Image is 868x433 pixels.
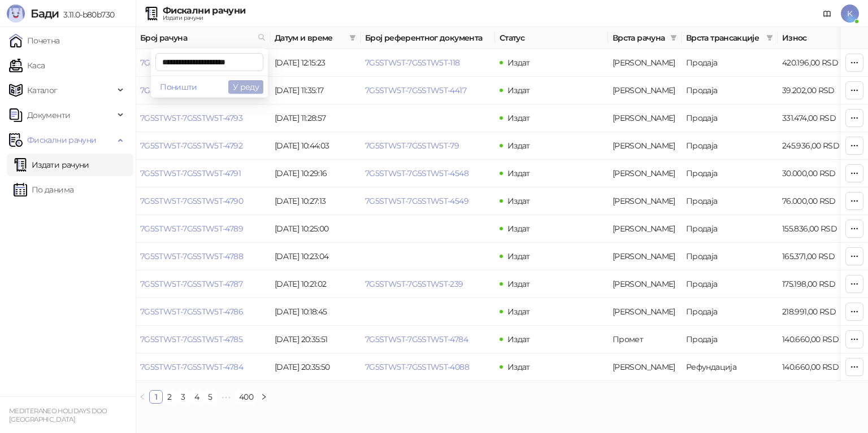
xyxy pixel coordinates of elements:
[670,34,677,41] span: filter
[257,390,271,404] button: right
[136,187,270,215] td: 7G5STW5T-7G5STW5T-4790
[682,243,778,270] td: Продаја
[507,279,530,289] span: Издат
[608,77,682,104] td: Аванс
[228,80,263,94] button: У реду
[136,160,270,187] td: 7G5STW5T-7G5STW5T-4791
[140,251,243,261] a: 7G5STW5T-7G5STW5T-4788
[31,7,59,20] span: Бади
[782,32,841,44] span: Износ
[9,407,107,423] small: MEDITERANEO HOLIDAYS DOO [GEOGRAPHIC_DATA]
[136,215,270,243] td: 7G5STW5T-7G5STW5T-4789
[778,77,857,104] td: 39.202,00 RSD
[608,298,682,326] td: Аванс
[365,362,469,372] a: 7G5STW5T-7G5STW5T-4088
[270,49,361,77] td: [DATE] 12:15:23
[365,279,463,289] a: 7G5STW5T-7G5STW5T-239
[257,390,271,404] li: Следећа страна
[27,104,70,126] span: Документи
[27,129,96,151] span: Фискални рачуни
[270,104,361,132] td: [DATE] 11:28:57
[140,85,243,95] a: 7G5STW5T-7G5STW5T-4794
[140,307,243,317] a: 7G5STW5T-7G5STW5T-4786
[608,215,682,243] td: Аванс
[140,141,242,151] a: 7G5STW5T-7G5STW5T-4792
[140,196,243,206] a: 7G5STW5T-7G5STW5T-4790
[778,298,857,326] td: 218.991,00 RSD
[608,104,682,132] td: Аванс
[27,79,58,102] span: Каталог
[140,32,253,44] span: Број рачуна
[507,141,530,151] span: Издат
[365,58,460,68] a: 7G5STW5T-7G5STW5T-118
[778,270,857,298] td: 175.198,00 RSD
[155,80,202,94] button: Поништи
[608,353,682,381] td: Аванс
[163,391,176,403] a: 2
[136,326,270,353] td: 7G5STW5T-7G5STW5T-4785
[14,154,89,176] a: Издати рачуни
[9,29,60,52] a: Почетна
[136,390,149,404] button: left
[136,243,270,270] td: 7G5STW5T-7G5STW5T-4788
[507,307,530,317] span: Издат
[140,362,243,372] a: 7G5STW5T-7G5STW5T-4784
[682,77,778,104] td: Продаја
[140,113,242,123] a: 7G5STW5T-7G5STW5T-4793
[140,58,242,68] a: 7G5STW5T-7G5STW5T-4795
[778,104,857,132] td: 331.474,00 RSD
[608,243,682,270] td: Аванс
[668,29,679,46] span: filter
[682,132,778,160] td: Продаја
[495,27,608,49] th: Статус
[163,390,176,404] li: 2
[608,270,682,298] td: Аванс
[365,168,468,178] a: 7G5STW5T-7G5STW5T-4548
[608,326,682,353] td: Промет
[764,29,775,46] span: filter
[9,54,45,77] a: Каса
[270,132,361,160] td: [DATE] 10:44:03
[507,85,530,95] span: Издат
[139,393,146,400] span: left
[203,390,217,404] li: 5
[818,5,836,23] a: Документација
[778,132,857,160] td: 245.936,00 RSD
[686,32,762,44] span: Врста трансакције
[349,34,356,41] span: filter
[507,196,530,206] span: Издат
[140,279,242,289] a: 7G5STW5T-7G5STW5T-4787
[270,187,361,215] td: [DATE] 10:27:13
[778,187,857,215] td: 76.000,00 RSD
[608,160,682,187] td: Аванс
[150,391,162,403] a: 1
[365,334,468,344] a: 7G5STW5T-7G5STW5T-4784
[136,298,270,326] td: 7G5STW5T-7G5STW5T-4786
[507,168,530,178] span: Издат
[136,27,270,49] th: Број рачуна
[682,298,778,326] td: Продаја
[149,390,163,404] li: 1
[270,270,361,298] td: [DATE] 10:21:02
[682,160,778,187] td: Продаја
[270,160,361,187] td: [DATE] 10:29:16
[507,113,530,123] span: Издат
[507,362,530,372] span: Издат
[778,160,857,187] td: 30.000,00 RSD
[14,178,73,201] a: По данима
[270,298,361,326] td: [DATE] 10:18:45
[766,34,773,41] span: filter
[608,132,682,160] td: Аванс
[507,58,530,68] span: Издат
[261,393,267,400] span: right
[682,326,778,353] td: Продаја
[682,270,778,298] td: Продаја
[361,27,495,49] th: Број референтног документа
[217,390,235,404] span: •••
[613,32,666,44] span: Врста рачуна
[778,243,857,270] td: 165.371,00 RSD
[236,391,257,403] a: 400
[177,391,189,403] a: 3
[608,187,682,215] td: Аванс
[140,334,242,344] a: 7G5STW5T-7G5STW5T-4785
